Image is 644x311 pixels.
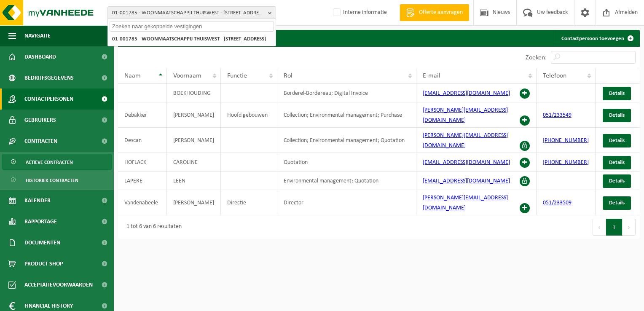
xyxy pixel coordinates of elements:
a: [PERSON_NAME][EMAIL_ADDRESS][DOMAIN_NAME] [423,195,508,211]
span: Details [609,178,625,184]
td: Quotation [277,153,417,172]
span: Historiek contracten [26,172,78,188]
input: Zoeken naar gekoppelde vestigingen [110,21,274,32]
a: Contactpersoon toevoegen [555,30,639,47]
span: Details [609,200,625,206]
span: Details [609,160,625,165]
span: Voornaam [173,72,201,79]
span: Offerte aanvragen [417,8,465,17]
td: Descan [118,128,167,153]
span: Documenten [24,232,60,253]
a: [PERSON_NAME][EMAIL_ADDRESS][DOMAIN_NAME] [423,107,508,123]
span: Gebruikers [24,110,56,131]
td: Environmental management; Quotation [277,172,417,190]
a: [EMAIL_ADDRESS][DOMAIN_NAME] [423,90,510,97]
label: Interne informatie [331,6,387,19]
a: 051/233509 [543,200,572,206]
button: 01-001785 - WOONMAATSCHAPPIJ THUISWEST - [STREET_ADDRESS] [107,6,276,19]
span: Rol [284,72,292,79]
a: 051/233549 [543,112,572,118]
span: Details [609,91,625,96]
td: Director [277,190,417,215]
td: BOEKHOUDING [167,84,221,102]
strong: 01-001785 - WOONMAATSCHAPPIJ THUISWEST - [STREET_ADDRESS] [112,36,266,42]
td: Collection; Environmental management; Quotation [277,128,417,153]
span: Naam [124,72,141,79]
span: Navigatie [24,25,51,46]
a: Details [603,109,631,122]
button: Previous [593,219,606,236]
span: Dashboard [24,46,56,67]
span: Contracten [24,131,57,152]
td: Collection; Environmental management; Purchase [277,102,417,128]
span: Product Shop [24,253,63,274]
td: LEEN [167,172,221,190]
a: Details [603,174,631,188]
span: Kalender [24,190,51,211]
span: 01-001785 - WOONMAATSCHAPPIJ THUISWEST - [STREET_ADDRESS] [112,7,265,19]
span: Rapportage [24,211,57,232]
a: [PHONE_NUMBER] [543,137,589,144]
td: HOFLACK [118,153,167,172]
span: Actieve contracten [26,154,73,170]
a: Details [603,196,631,210]
td: Hoofd gebouwen [221,102,277,128]
span: Functie [227,72,247,79]
span: Details [609,138,625,143]
a: Details [603,134,631,147]
span: E-mail [423,72,440,79]
td: CAROLINE [167,153,221,172]
span: Acceptatievoorwaarden [24,274,93,295]
div: 1 tot 6 van 6 resultaten [122,220,182,235]
a: [PHONE_NUMBER] [543,159,589,166]
td: [PERSON_NAME] [167,190,221,215]
span: Contactpersonen [24,88,73,110]
td: Directie [221,190,277,215]
td: LAPERE [118,172,167,190]
a: Historiek contracten [2,172,112,188]
button: 1 [606,219,623,236]
a: Details [603,156,631,169]
a: Actieve contracten [2,154,112,170]
label: Zoeken: [526,54,547,61]
td: Debakker [118,102,167,128]
td: Vandenabeele [118,190,167,215]
td: [PERSON_NAME] [167,128,221,153]
span: Details [609,113,625,118]
a: Details [603,87,631,100]
a: Offerte aanvragen [400,4,469,21]
span: Telefoon [543,72,566,79]
td: Borderel-Bordereau; Digital Invoice [277,84,417,102]
a: [PERSON_NAME][EMAIL_ADDRESS][DOMAIN_NAME] [423,132,508,149]
a: [EMAIL_ADDRESS][DOMAIN_NAME] [423,178,510,184]
button: Next [623,219,636,236]
a: [EMAIL_ADDRESS][DOMAIN_NAME] [423,159,510,166]
span: Bedrijfsgegevens [24,67,74,88]
td: [PERSON_NAME] [167,102,221,128]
